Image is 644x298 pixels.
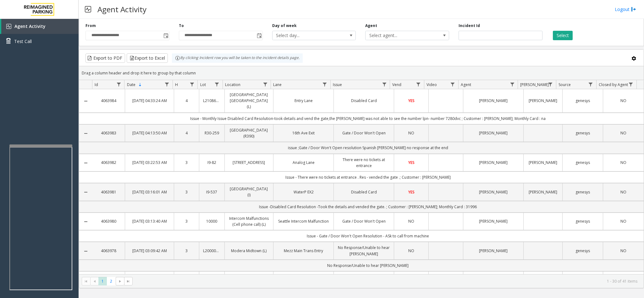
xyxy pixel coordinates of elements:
a: Mezz Main Trans Entry [277,248,330,254]
a: Closed by Agent Filter Menu [627,80,635,89]
td: No Response/Unable to hear [PERSON_NAME] [92,260,644,271]
a: Agent Filter Menu [508,80,516,89]
span: NO [620,189,626,195]
a: 3 [178,189,195,195]
a: Source Filter Menu [586,80,595,89]
a: NO [607,189,640,195]
td: Issue - Monthly Issue Disabled Card Resolution-took details and vend the gate,the [PERSON_NAME] w... [92,113,644,124]
img: logout [631,6,636,13]
a: [DATE] 03:09:42 AM [129,248,170,254]
a: Collapse Details [79,249,92,254]
span: Location [225,82,240,87]
span: YES [408,160,415,165]
a: [PERSON_NAME] [527,160,558,165]
a: Gate / Door Won't Open [338,130,390,136]
a: Vend Filter Menu [414,80,423,89]
a: [PERSON_NAME] [527,98,558,104]
span: Toggle popup [162,31,169,40]
a: [PERSON_NAME] [467,218,520,224]
span: Agent [461,82,471,87]
kendo-pager-info: 1 - 30 of 41 items [136,279,637,284]
span: Date [127,82,135,87]
a: There were no tickets at entrance [338,157,390,169]
a: Intercom Malfunctions (Cell phone call) (L) [228,215,270,227]
span: Go to the next page [118,279,123,284]
a: [STREET_ADDRESS] [228,160,270,165]
a: genesys [566,130,599,136]
span: H [175,82,178,87]
a: Parker Filter Menu [546,80,555,89]
span: Toggle popup [256,31,262,40]
a: genesys [566,160,599,165]
td: issue ;Gate / Door Won't Open resolution Spanish [PERSON_NAME] no response at the end [92,142,644,154]
span: Video [427,82,437,87]
a: [PERSON_NAME] [467,98,520,104]
a: [DATE] 04:13:50 AM [129,130,170,136]
a: No Response/Unable to hear [PERSON_NAME] [338,245,390,257]
a: 4063983 [96,130,121,136]
span: NO [620,219,626,224]
span: Sortable [138,82,143,87]
button: Select [553,31,573,40]
span: YES [408,98,415,103]
a: genesys [566,218,599,224]
span: Select agent... [366,31,432,40]
a: 3 [178,248,195,254]
a: [PERSON_NAME] [467,160,520,165]
span: NO [620,160,626,165]
span: Test Call [14,38,32,45]
label: To [179,23,184,29]
span: Issue [333,82,342,87]
span: Agent Activity [14,23,46,29]
a: NO [607,98,640,104]
a: 4063984 [96,98,121,104]
a: 4063980 [96,218,121,224]
a: 4 [178,98,195,104]
a: H Filter Menu [188,80,196,89]
a: YES [398,98,425,104]
span: Source [559,82,571,87]
a: [DATE] 03:13:40 AM [129,218,170,224]
a: L21086904 [203,98,220,104]
span: Page 2 [107,277,115,285]
span: Closed by Agent [599,82,628,87]
span: Id [95,82,98,87]
span: Page 1 [98,277,107,285]
a: YES [398,189,425,195]
span: Go to the last page [126,279,131,284]
a: NO [607,130,640,136]
a: [DATE] 04:33:24 AM [129,98,170,104]
a: Seattle Intercom Malfunction [277,218,330,224]
a: Agent Activity [1,19,79,34]
a: NO [398,218,425,224]
span: NO [620,248,626,253]
a: NO [607,218,640,224]
a: I9-82 [203,160,220,165]
label: From [85,23,96,29]
img: 'icon' [6,24,11,29]
a: 4063982 [96,160,121,165]
span: Vend [392,82,401,87]
a: NO [398,130,425,136]
a: [PERSON_NAME] [467,248,520,254]
a: [PERSON_NAME] [527,189,558,195]
a: genesys [566,248,599,254]
a: R30-259 [203,130,220,136]
button: Export to PDF [85,53,125,63]
a: 16th Ave Exit [277,130,330,136]
a: 10000 [203,218,220,224]
a: Location Filter Menu [261,80,269,89]
span: NO [620,130,626,136]
label: Incident Id [459,23,480,29]
span: NO [620,98,626,103]
a: [GEOGRAPHIC_DATA] (R390) [228,127,270,139]
a: Issue Filter Menu [380,80,388,89]
a: L20000500 [203,248,220,254]
a: Video Filter Menu [449,80,457,89]
a: [GEOGRAPHIC_DATA] [GEOGRAPHIC_DATA] (L) [228,92,270,110]
a: [DATE] 03:22:53 AM [129,160,170,165]
a: Id Filter Menu [114,80,123,89]
td: Issue - There were no tickets at entrance . Res - vended the gate .; Customer : [PERSON_NAME] [92,171,644,183]
a: Collapse Details [79,99,92,104]
a: NO [398,248,425,254]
